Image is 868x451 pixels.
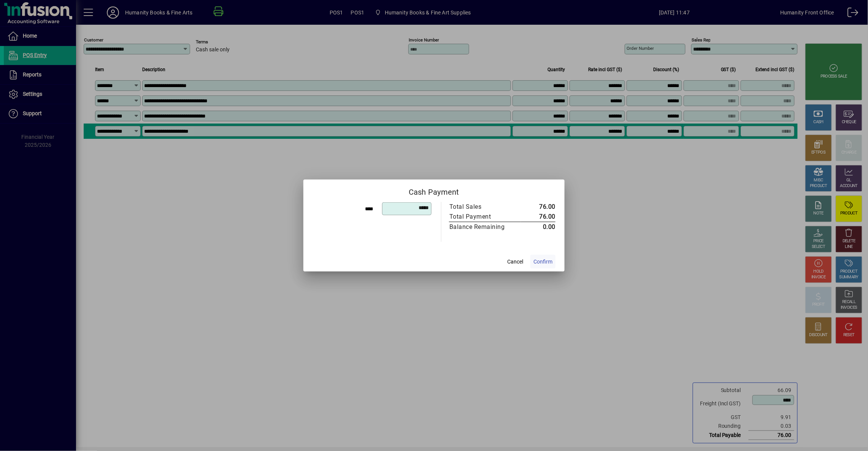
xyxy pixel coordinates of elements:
span: Confirm [533,258,552,266]
button: Confirm [530,255,555,268]
span: Cancel [507,258,523,266]
button: Cancel [503,255,527,268]
td: 76.00 [521,212,555,222]
td: 76.00 [521,202,555,212]
div: Balance Remaining [449,222,513,232]
td: 0.00 [521,222,555,232]
td: Total Payment [449,212,521,222]
h2: Cash Payment [303,179,565,202]
td: Total Sales [449,202,521,212]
